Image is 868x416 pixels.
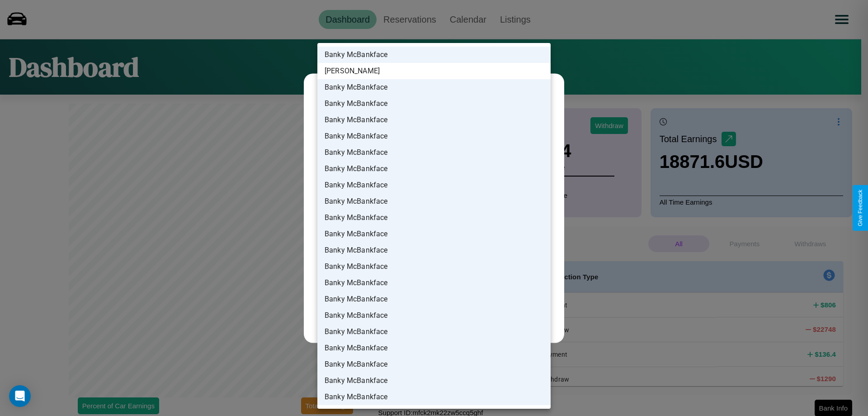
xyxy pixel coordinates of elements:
div: Give Feedback [857,190,863,226]
li: Banky McBankface [317,340,551,356]
li: Banky McBankface [317,79,551,96]
li: Banky McBankface [317,389,551,405]
li: [PERSON_NAME] [317,63,551,79]
li: Banky McBankface [317,128,551,144]
li: Banky McBankface [317,177,551,193]
li: Banky McBankface [317,258,551,275]
li: Banky McBankface [317,210,551,226]
li: Banky McBankface [317,226,551,242]
li: Banky McBankface [317,373,551,389]
li: Banky McBankface [317,161,551,177]
li: Banky McBankface [317,242,551,258]
div: Open Intercom Messenger [9,385,31,407]
li: Banky McBankface [317,356,551,373]
li: Banky McBankface [317,47,551,63]
li: Banky McBankface [317,193,551,210]
li: Banky McBankface [317,291,551,307]
li: Banky McBankface [317,324,551,340]
li: Banky McBankface [317,112,551,128]
li: Banky McBankface [317,96,551,112]
li: Banky McBankface [317,144,551,161]
li: Banky McBankface [317,275,551,291]
li: Banky McBankface [317,307,551,324]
